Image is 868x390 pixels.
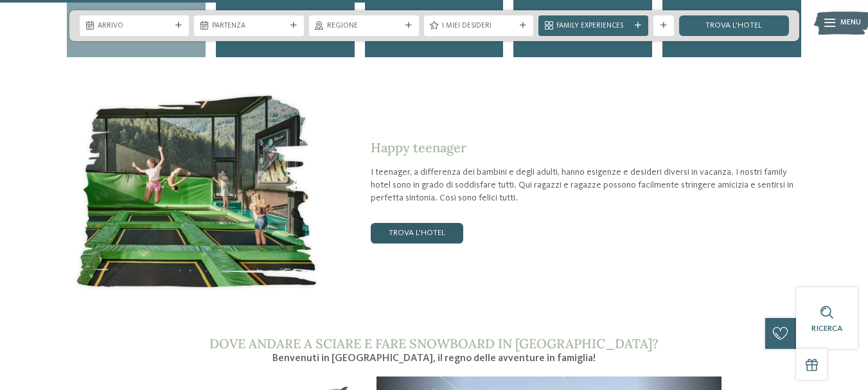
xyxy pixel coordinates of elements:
span: Happy teenager [371,139,466,155]
span: I miei desideri [442,21,516,31]
span: Ricerca [811,324,842,333]
a: trova l’hotel [371,223,463,244]
span: Partenza [212,21,286,31]
span: Regione [327,21,401,31]
p: I teenager, a differenza dei bambini e degli adulti, hanno esigenze e desideri diversi in vacanza... [371,166,799,204]
span: Family Experiences [556,21,630,31]
span: Dove andare a sciare e fare snowboard in [GEOGRAPHIC_DATA]? [209,335,659,351]
a: trova l’hotel [679,15,789,36]
img: Hotel sulle piste da sci per bambini: divertimento senza confini [69,88,325,295]
span: Arrivo [98,21,172,31]
span: Benvenuti in [GEOGRAPHIC_DATA], il regno delle avventure in famiglia! [272,353,596,364]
